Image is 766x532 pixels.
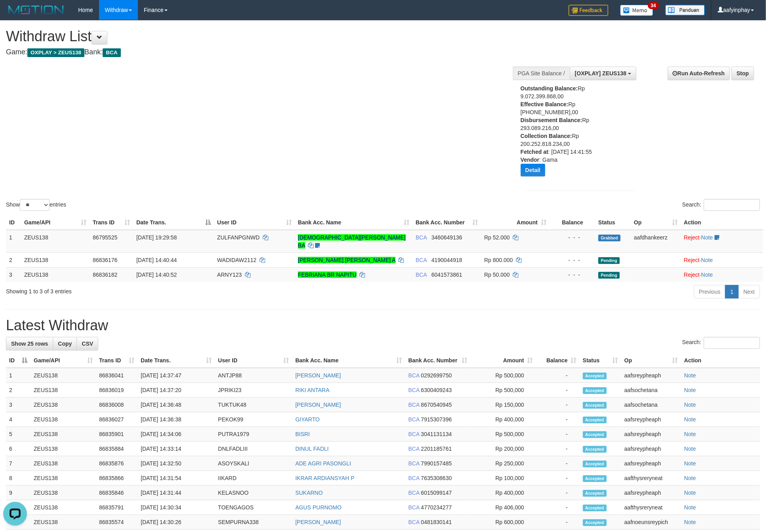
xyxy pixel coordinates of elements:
td: aafsreypheaph [621,456,681,471]
td: [DATE] 14:30:26 [138,515,215,530]
th: Trans ID: activate to sort column ascending [90,215,133,230]
span: Accepted [583,373,607,379]
a: Note [684,431,696,437]
b: Disbursement Balance: [521,117,583,123]
span: Rp 50.000 [484,272,510,278]
td: Rp 500,000 [471,427,536,442]
th: Action [681,215,763,230]
span: Accepted [583,461,607,467]
a: Reject [684,234,700,241]
td: aafsreypheaph [621,486,681,500]
span: BCA [408,372,419,379]
th: Bank Acc. Number: activate to sort column ascending [405,353,470,368]
a: [DEMOGRAPHIC_DATA][PERSON_NAME] BA [298,234,406,249]
button: [OXPLAY] ZEUS138 [570,67,636,80]
h4: Game: Bank: [6,48,503,56]
div: Showing 1 to 3 of 3 entries [6,284,313,295]
b: Collection Balance: [521,133,572,139]
a: [PERSON_NAME] [295,519,341,525]
span: Copy 6015099147 to clipboard [421,490,452,496]
label: Show entries [6,199,66,211]
a: FEBRIANA BR NAPITU [298,272,357,278]
img: Feedback.jpg [569,5,608,16]
td: IIKARD [215,471,292,486]
span: Copy 0481830141 to clipboard [421,519,452,525]
span: BCA [408,431,419,437]
img: Button%20Memo.svg [620,5,653,16]
td: 86835884 [96,442,138,456]
td: - [536,427,580,442]
td: aafthysreryneat [621,500,681,515]
a: Copy [53,337,77,350]
td: aafsreypheaph [621,412,681,427]
td: - [536,368,580,383]
td: aafthysreryneat [621,471,681,486]
td: aafsochetana [621,398,681,412]
th: Op: activate to sort column ascending [621,353,681,368]
span: BCA [408,416,419,423]
a: Note [701,257,713,263]
span: ARNY123 [217,272,242,278]
a: [PERSON_NAME] [295,372,341,379]
a: CSV [76,337,98,350]
span: OXPLAY > ZEUS138 [27,48,84,57]
td: 5 [6,427,31,442]
td: ZEUS138 [31,456,96,471]
td: ZEUS138 [21,267,90,282]
a: Note [701,272,713,278]
td: 9 [6,486,31,500]
td: 2 [6,253,21,267]
span: Copy 2201185761 to clipboard [421,446,452,452]
span: [DATE] 14:40:52 [136,272,177,278]
th: User ID: activate to sort column ascending [215,353,292,368]
span: Accepted [583,417,607,423]
td: 86835791 [96,500,138,515]
span: 34 [648,2,659,9]
span: BCA [408,460,419,467]
a: RIKI ANTARA [295,387,329,393]
td: Rp 400,000 [471,412,536,427]
td: ZEUS138 [31,383,96,398]
td: Rp 600,000 [471,515,536,530]
td: [DATE] 14:37:47 [138,368,215,383]
span: Copy 7915307396 to clipboard [421,416,452,423]
span: BCA [408,475,419,481]
span: CSV [82,341,93,347]
span: Copy 4190044918 to clipboard [432,257,462,263]
td: 86835866 [96,471,138,486]
td: ZEUS138 [31,500,96,515]
td: aafdhankeerz [631,230,681,253]
span: BCA [416,272,427,278]
a: Note [701,234,713,241]
td: TUKTUK48 [215,398,292,412]
td: - [536,471,580,486]
th: Action [681,353,760,368]
td: ZEUS138 [21,253,90,267]
a: Note [684,460,696,467]
b: Fetched at [521,149,548,155]
b: Outstanding Balance: [521,85,578,92]
td: [DATE] 14:32:50 [138,456,215,471]
div: - - - [553,256,592,264]
input: Search: [704,199,760,211]
a: Run Auto-Refresh [668,67,730,80]
span: BCA [408,402,419,408]
img: MOTION_logo.png [6,4,66,16]
a: Reject [684,272,700,278]
th: Game/API: activate to sort column ascending [21,215,90,230]
td: Rp 250,000 [471,456,536,471]
td: 8 [6,471,31,486]
span: Copy 6041573861 to clipboard [432,272,462,278]
td: [DATE] 14:31:54 [138,471,215,486]
th: Bank Acc. Number: activate to sort column ascending [413,215,481,230]
td: - [536,456,580,471]
td: KELASNOO [215,486,292,500]
a: Note [684,490,696,496]
span: [DATE] 14:40:44 [136,257,177,263]
td: 86835574 [96,515,138,530]
span: ZULFANPGNWD [217,234,260,241]
td: aafnoeunsreypich [621,515,681,530]
a: [PERSON_NAME] [PERSON_NAME] A [298,257,395,263]
td: 7 [6,456,31,471]
td: Rp 400,000 [471,486,536,500]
